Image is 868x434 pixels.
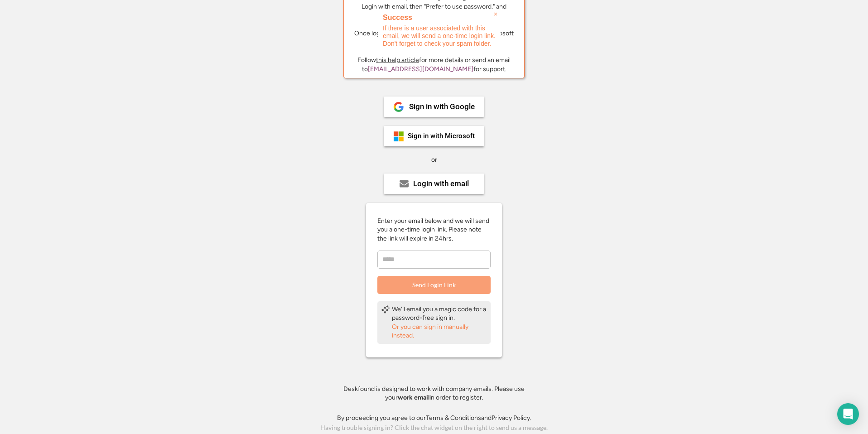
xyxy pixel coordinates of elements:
strong: work email [398,394,429,401]
h2: Success [383,14,496,21]
div: Sign in with Microsoft [408,133,475,140]
div: or [431,155,437,164]
div: If there is a user associated with this email, we will send a one-time login link. Don't forget t... [378,9,501,52]
div: Enter your email below and we will send you a one-time login link. Please note the link will expi... [377,217,491,243]
div: Or you can sign in manually instead. [392,323,487,340]
button: Send Login Link [377,276,491,294]
span: × [494,10,497,18]
div: We'll email you a magic code for a password-free sign in. [392,305,487,323]
div: Login with email [413,180,469,188]
div: By proceeding you agree to our and [337,414,531,423]
img: ms-symbollockup_mssymbol_19.png [393,131,404,142]
div: Deskfound is designed to work with company emails. Please use your in order to register. [332,385,536,402]
div: Follow for more details or send an email to for support. [351,56,517,73]
a: Terms & Conditions [426,414,481,422]
img: 1024px-Google__G__Logo.svg.png [393,101,404,112]
a: [EMAIL_ADDRESS][DOMAIN_NAME] [368,65,473,73]
div: Open Intercom Messenger [837,403,859,425]
div: Sign in with Google [409,103,475,111]
a: Privacy Policy. [492,414,531,422]
a: this help article [376,56,419,64]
